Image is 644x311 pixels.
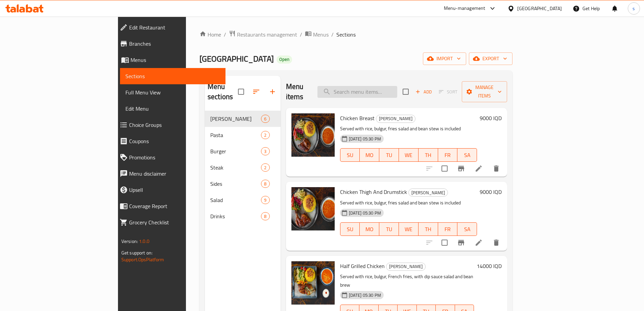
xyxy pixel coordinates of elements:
[121,248,152,257] span: Get support on:
[376,115,415,123] span: [PERSON_NAME]
[129,137,220,145] span: Coupons
[469,52,512,65] button: export
[129,202,220,210] span: Coverage Report
[210,147,261,155] span: Burger
[130,56,220,64] span: Menus
[205,159,281,176] div: Steak2
[336,30,356,39] span: Sections
[114,182,225,198] a: Upsell
[467,83,502,100] span: Manage items
[205,108,281,227] nav: Menu sections
[362,150,377,160] span: MO
[475,239,483,247] a: Edit menu item
[114,198,225,214] a: Coverage Report
[234,85,248,99] span: Select all sections
[488,235,504,251] button: delete
[125,105,220,113] span: Edit Menu
[129,40,220,48] span: Branches
[340,113,375,123] span: Chicken Breast
[248,84,264,100] span: Sort sections
[261,197,269,203] span: 9
[480,187,502,197] h6: 9000 IQD
[480,113,502,123] h6: 9000 IQD
[457,222,477,236] button: SA
[261,180,269,188] div: items
[441,224,455,234] span: FR
[414,88,433,96] span: Add
[210,131,261,139] span: Pasta
[114,133,225,149] a: Coupons
[114,165,225,182] a: Menu disclaimer
[399,148,419,162] button: WE
[421,224,435,234] span: TH
[291,261,335,305] img: Half Grilled Chicken
[120,68,225,84] a: Sections
[382,150,396,160] span: TU
[340,261,385,271] span: Half Grilled Chicken
[277,57,292,62] span: Open
[121,237,138,246] span: Version:
[313,30,329,39] span: Menus
[423,52,466,65] button: import
[413,87,434,97] button: Add
[125,88,220,96] span: Full Menu View
[419,148,438,162] button: TH
[360,148,379,162] button: MO
[340,148,360,162] button: SU
[261,212,269,220] div: items
[517,5,562,12] div: [GEOGRAPHIC_DATA]
[210,196,261,204] div: Salad
[114,214,225,230] a: Grocery Checklist
[205,176,281,192] div: Sides8
[210,212,261,220] div: Drinks
[421,150,435,160] span: TH
[434,87,462,97] span: Select section first
[261,132,269,138] span: 2
[205,192,281,208] div: Salad9
[114,52,225,68] a: Menus
[210,163,261,172] div: Steak
[340,187,407,197] span: Chicken Thigh And Drumstick
[477,261,502,271] h6: 14000 IQD
[317,86,397,98] input: search
[210,180,261,188] div: Sides
[261,196,269,204] div: items
[129,23,220,31] span: Edit Restaurant
[261,181,269,187] span: 8
[453,235,469,251] button: Branch-specific-item
[346,136,384,142] span: [DATE] 05:30 PM
[409,189,448,197] span: [PERSON_NAME]
[376,115,415,123] div: Pollo Asado
[633,5,635,12] span: s
[261,163,269,172] div: items
[305,30,329,39] a: Menus
[399,222,419,236] button: WE
[402,224,416,234] span: WE
[399,85,413,99] span: Select section
[199,30,512,39] nav: breadcrumb
[121,255,164,264] a: Support.OpsPlatform
[261,148,269,155] span: 3
[453,160,469,177] button: Branch-specific-item
[340,222,360,236] button: SU
[438,148,458,162] button: FR
[114,36,225,52] a: Branches
[229,30,297,39] a: Restaurants management
[343,150,357,160] span: SU
[129,121,220,129] span: Choice Groups
[488,160,504,177] button: delete
[129,170,220,178] span: Menu disclaimer
[475,164,483,173] a: Edit menu item
[205,208,281,224] div: Drinks8
[428,54,461,63] span: import
[437,161,452,176] span: Select to update
[402,150,416,160] span: WE
[460,224,474,234] span: SA
[277,55,292,64] div: Open
[460,150,474,160] span: SA
[139,237,149,246] span: 1.0.0
[210,115,261,123] span: [PERSON_NAME]
[286,82,310,102] h2: Menu items
[379,148,399,162] button: TU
